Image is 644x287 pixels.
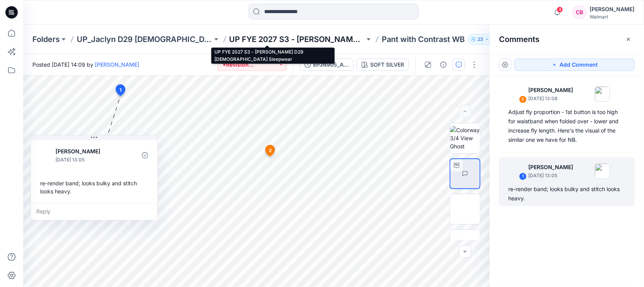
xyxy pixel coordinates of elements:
div: EPJN905_ADM_Pant with Contrast WB [313,60,349,69]
span: 2 [269,147,272,154]
a: Folders [32,34,60,45]
p: [DATE] 13:05 [56,156,118,164]
span: 4 [557,7,563,13]
img: Jennifer Yerkes [510,163,525,179]
button: Add Comment [514,59,635,71]
a: UP FYE 2027 S3 - [PERSON_NAME] D29 [DEMOGRAPHIC_DATA] Sleepwear [229,34,365,45]
button: SOFT SILVER [357,59,409,71]
a: UP_Jaclyn D29 [DEMOGRAPHIC_DATA] Sleep [77,34,212,45]
h2: Comments [499,35,539,44]
div: Reply [31,203,157,220]
p: [DATE] 13:08 [528,95,573,102]
span: Posted [DATE] 14:09 by [32,60,139,69]
p: 23 [477,35,483,44]
button: Details [437,59,450,71]
button: 23 [468,34,493,45]
div: [PERSON_NAME] [590,5,634,14]
img: Colorway 3/4 View Ghost [450,126,480,150]
div: 2 [519,96,527,103]
img: Jennifer Yerkes [37,148,52,163]
div: Adjust fly proportion - 1st button is too high for waistband when folded over - lower and increas... [508,107,625,144]
img: Jennifer Yerkes [510,86,525,102]
p: [PERSON_NAME] [528,86,573,95]
button: EPJN905_ADM_Pant with Contrast WB [300,59,354,71]
p: [PERSON_NAME] [56,147,118,156]
div: re-render band; looks bulky and stitch looks heavy. [37,176,151,198]
div: CB [573,5,587,19]
span: 1 [120,87,121,94]
div: re-render band; looks bulky and stitch looks heavy. [508,185,625,203]
div: 1 [519,173,527,180]
a: [PERSON_NAME] [95,61,139,68]
p: Pant with Contrast WB [382,34,465,45]
div: SOFT SILVER [370,60,404,69]
div: Walmart [590,14,634,20]
p: [PERSON_NAME] [528,163,573,172]
p: [DATE] 13:05 [528,172,573,180]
